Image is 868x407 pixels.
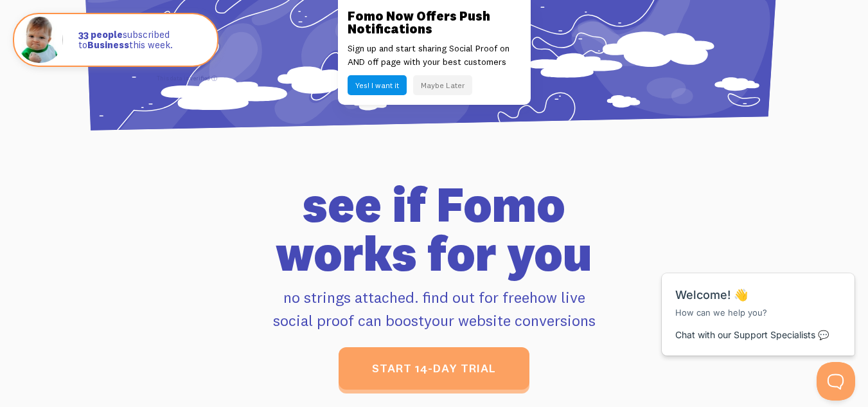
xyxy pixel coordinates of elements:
[78,30,204,51] p: subscribed to this week.
[78,28,123,41] strong: 33 people
[655,241,862,362] iframe: Help Scout Beacon - Messages and Notifications
[339,347,529,390] a: start 14-day trial
[817,362,855,401] iframe: Help Scout Beacon - Open
[348,10,521,35] h3: Fomo Now Offers Push Notifications
[87,39,129,51] strong: Business
[348,75,407,95] button: Yes! I want it
[348,42,521,69] p: Sign up and start sharing Social Proof on AND off page with your best customers
[17,17,63,63] img: Fomo
[85,180,783,278] h1: see if Fomo works for you
[85,285,783,332] p: no strings attached. find out for free how live social proof can boost your website conversions
[157,75,217,82] a: This data is verified ⓘ
[413,75,472,95] button: Maybe Later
